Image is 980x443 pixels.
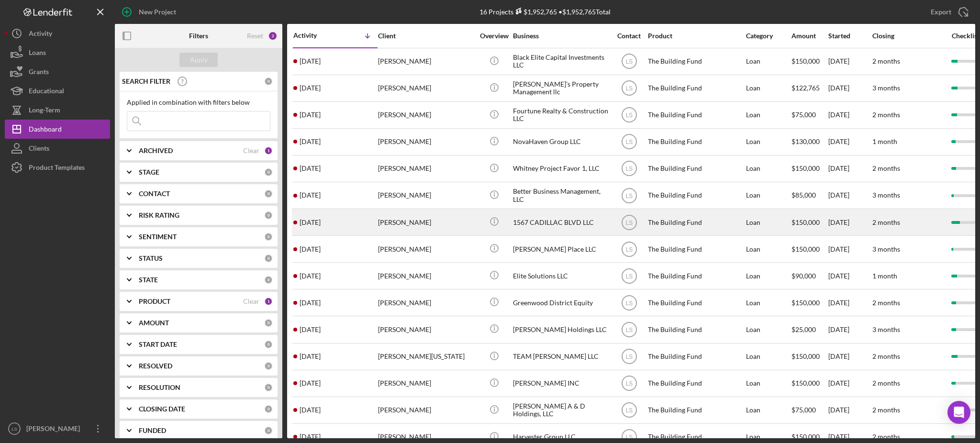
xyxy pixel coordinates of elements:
div: 0 [264,77,273,86]
div: 0 [264,189,273,198]
text: LS [625,85,633,92]
div: Applied in combination with filters below [127,99,270,106]
div: [DATE] [828,102,871,128]
div: [PERSON_NAME]’s Property Management llc [513,76,609,101]
b: CONTACT [139,190,170,198]
span: $150,000 [791,218,820,226]
div: Dashboard [29,120,62,141]
div: Loan [746,76,791,101]
b: RISK RATING [139,211,179,219]
div: [DATE] [828,236,871,262]
div: New Project [139,2,176,22]
div: [PERSON_NAME] [378,263,474,288]
button: Grants [5,62,110,81]
time: 3 months [872,84,900,92]
b: RESOLVED [139,362,172,370]
time: 2 months [872,218,900,226]
b: RESOLUTION [139,384,180,391]
b: FUNDED [139,427,166,434]
div: The Building Fund [648,183,744,208]
div: [PERSON_NAME] [378,156,474,181]
b: STATE [139,276,158,284]
div: [DATE] [828,49,871,74]
div: [DATE] [828,290,871,315]
div: Whitney Project Favor 1, LLC [513,156,609,181]
time: 2025-09-02 18:13 [300,219,321,226]
time: 2025-09-04 09:52 [300,138,321,145]
div: [PERSON_NAME] [378,183,474,208]
div: The Building Fund [648,344,744,369]
time: 2025-09-04 20:24 [300,111,321,119]
b: CLOSING DATE [139,405,185,413]
button: Loans [5,43,110,62]
time: 2 months [872,379,900,387]
div: Loan [746,317,791,342]
div: [PERSON_NAME] [378,49,474,74]
div: [PERSON_NAME] Place LLC [513,236,609,262]
div: Business [513,32,609,40]
button: Product Templates [5,158,110,177]
span: $150,000 [791,379,820,387]
div: Clear [243,147,259,155]
div: [PERSON_NAME] A & D Holdings, LLC [513,398,609,423]
div: Export [931,2,951,22]
div: Product Templates [29,158,85,179]
div: [PERSON_NAME] [378,236,474,262]
div: Educational [29,81,64,103]
time: 2 months [872,352,900,360]
div: The Building Fund [648,263,744,288]
div: [DATE] [828,344,871,369]
div: 0 [264,168,273,177]
div: TEAM [PERSON_NAME] LLC [513,344,609,369]
text: LS [625,407,633,414]
time: 2025-09-05 15:06 [300,84,321,92]
span: $85,000 [791,191,816,199]
span: $90,000 [791,272,816,280]
span: $150,000 [791,57,820,65]
text: LS [625,434,633,441]
button: Activity [5,24,110,43]
div: Loan [746,263,791,288]
div: 0 [264,254,273,263]
time: 1 month [872,137,897,145]
div: Amount [791,32,827,40]
div: The Building Fund [648,290,744,315]
div: Loan [746,398,791,423]
b: Filters [189,32,208,40]
div: Open Intercom Messenger [947,401,970,424]
div: The Building Fund [648,76,744,101]
div: 0 [264,383,273,392]
div: Loan [746,49,791,74]
text: LS [625,380,633,387]
div: [PERSON_NAME] INC [513,371,609,396]
span: $150,000 [791,245,820,253]
text: LS [625,273,633,279]
div: Loan [746,371,791,396]
div: The Building Fund [648,49,744,74]
div: Category [746,32,791,40]
button: Educational [5,81,110,100]
div: $1,952,765 [513,8,557,16]
b: ARCHIVED [139,147,173,155]
div: The Building Fund [648,398,744,423]
div: [PERSON_NAME] [24,419,86,441]
b: SENTIMENT [139,233,177,241]
button: Long-Term [5,100,110,120]
text: LS [625,192,633,199]
div: 0 [264,319,273,327]
b: PRODUCT [139,298,170,305]
div: [PERSON_NAME][US_STATE] [378,344,474,369]
div: Clients [29,139,49,160]
div: Loan [746,156,791,181]
div: Loan [746,290,791,315]
time: 3 months [872,245,900,253]
text: LS [625,58,633,65]
time: 2 months [872,432,900,441]
div: Loans [29,43,46,65]
text: LS [625,246,633,253]
span: $75,000 [791,111,816,119]
button: LS[PERSON_NAME] [5,419,110,438]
